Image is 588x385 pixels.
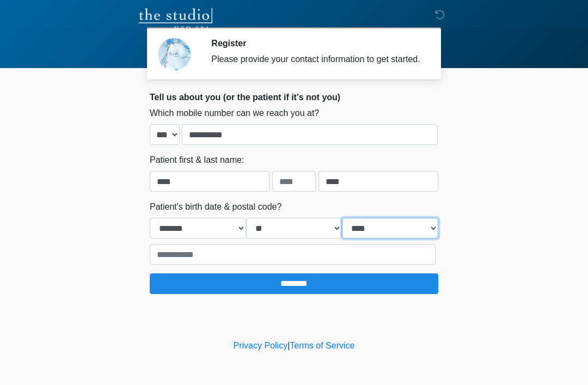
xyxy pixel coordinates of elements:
label: Which mobile number can we reach you at? [150,107,319,120]
label: Patient's birth date & postal code? [150,200,281,213]
a: Privacy Policy [234,341,288,350]
h2: Register [211,38,422,48]
div: Please provide your contact information to get started. [211,53,422,66]
img: The Studio Med Spa Logo [139,8,212,30]
label: Patient first & last name: [150,154,244,167]
img: Agent Avatar [158,38,191,71]
a: Terms of Service [290,341,354,350]
a: | [287,341,290,350]
h2: Tell us about you (or the patient if it's not you) [150,92,438,102]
